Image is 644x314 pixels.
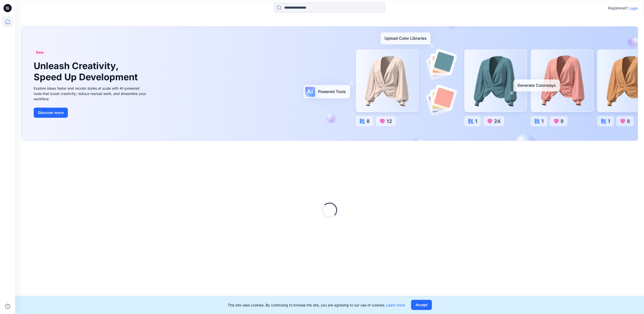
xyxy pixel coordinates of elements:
[228,302,405,308] p: This site uses cookies. By continuing to browse the site, you are agreeing to our use of cookies.
[34,108,68,118] button: Discover more
[386,303,405,307] a: Learn more
[34,61,140,82] h1: Unleash Creativity, Speed Up Development
[36,49,44,55] span: New
[411,300,432,310] button: Accept
[608,5,628,11] p: Registered?
[34,86,148,102] div: Explore ideas faster and recolor styles at scale with AI-powered tools that boost creativity, red...
[34,108,148,118] a: Discover more
[629,6,638,11] p: Login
